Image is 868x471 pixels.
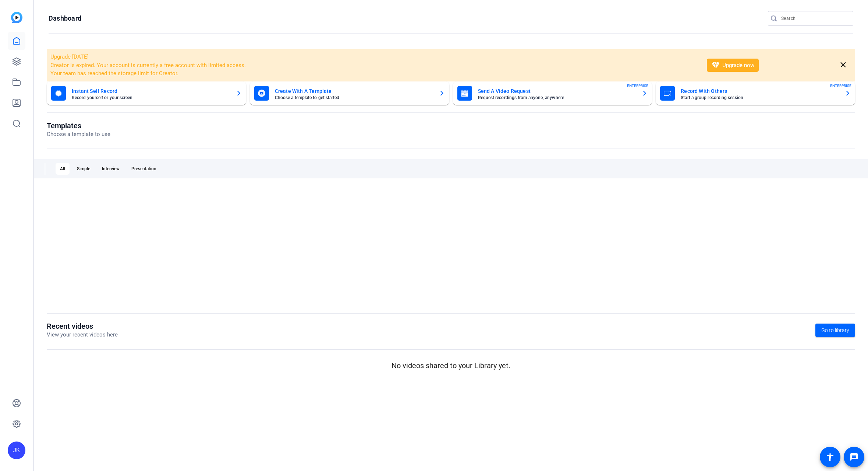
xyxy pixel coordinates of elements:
[478,95,636,100] mat-card-subtitle: Request recordings from anyone, anywhere
[250,81,449,105] button: Create With A TemplateChoose a template to get started
[830,83,851,88] span: ENTERPRISE
[681,87,839,95] mat-card-title: Record With Others
[781,14,847,23] input: Search
[72,95,230,100] mat-card-subtitle: Record yourself or your screen
[47,121,110,130] h1: Templates
[8,442,25,459] div: JK
[47,81,246,105] button: Instant Self RecordRecord yourself or your screen
[47,130,110,139] p: Choose a template to use
[478,87,636,95] mat-card-title: Send A Video Request
[275,87,433,95] mat-card-title: Create With A Template
[47,360,855,371] p: No videos shared to your Library yet.
[49,14,81,23] h1: Dashboard
[656,81,855,105] button: Record With OthersStart a group recording sessionENTERPRISE
[50,61,697,70] li: Creator is expired. Your account is currently a free account with limited access.
[627,83,648,88] span: ENTERPRISE
[127,163,161,175] div: Presentation
[56,163,70,175] div: All
[839,60,848,70] mat-icon: close
[47,322,118,331] h1: Recent videos
[850,453,858,461] mat-icon: message
[50,69,697,78] li: Your team has reached the storage limit for Creator.
[711,61,720,70] mat-icon: diamond
[821,327,849,334] span: Go to library
[707,59,759,72] button: Upgrade now
[275,95,433,100] mat-card-subtitle: Choose a template to get started
[72,87,230,95] mat-card-title: Instant Self Record
[453,81,652,105] button: Send A Video RequestRequest recordings from anyone, anywhereENTERPRISE
[681,95,839,100] mat-card-subtitle: Start a group recording session
[50,53,89,60] span: Upgrade [DATE]
[826,453,835,461] mat-icon: accessibility
[72,163,95,175] div: Simple
[815,324,855,337] a: Go to library
[11,12,22,23] img: blue-gradient.svg
[98,163,124,175] div: Interview
[47,331,118,339] p: View your recent videos here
